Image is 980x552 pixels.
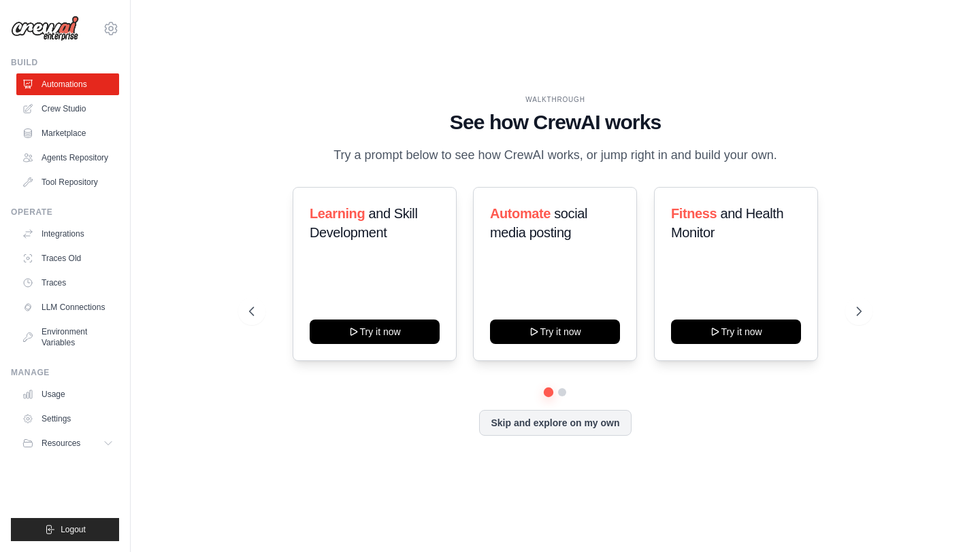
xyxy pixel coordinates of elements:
button: Resources [16,432,119,454]
span: and Health Monitor [671,206,783,240]
button: Try it now [490,320,620,344]
span: Fitness [671,206,717,221]
span: Resources [42,438,80,449]
a: Marketplace [16,122,119,144]
button: Try it now [671,320,801,344]
img: Logo [11,16,79,41]
span: Learning [310,206,365,221]
p: Try a prompt below to see how CrewAI works, or jump right in and build your own. [327,145,784,165]
a: Integrations [16,223,119,245]
a: Automations [16,73,119,95]
button: Logout [11,518,119,541]
a: Crew Studio [16,98,119,120]
a: Tool Repository [16,171,119,193]
a: Traces [16,272,119,294]
a: Usage [16,383,119,405]
a: Agents Repository [16,147,119,169]
div: Operate [11,207,119,218]
button: Try it now [310,320,440,344]
a: LLM Connections [16,296,119,318]
a: Settings [16,408,119,430]
div: WALKTHROUGH [249,94,861,105]
a: Traces Old [16,247,119,269]
div: Manage [11,367,119,378]
div: Build [11,57,119,68]
h1: See how CrewAI works [249,110,861,135]
span: Logout [61,524,86,535]
a: Environment Variables [16,321,119,353]
span: Automate [490,206,551,221]
button: Skip and explore on my own [479,410,631,436]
